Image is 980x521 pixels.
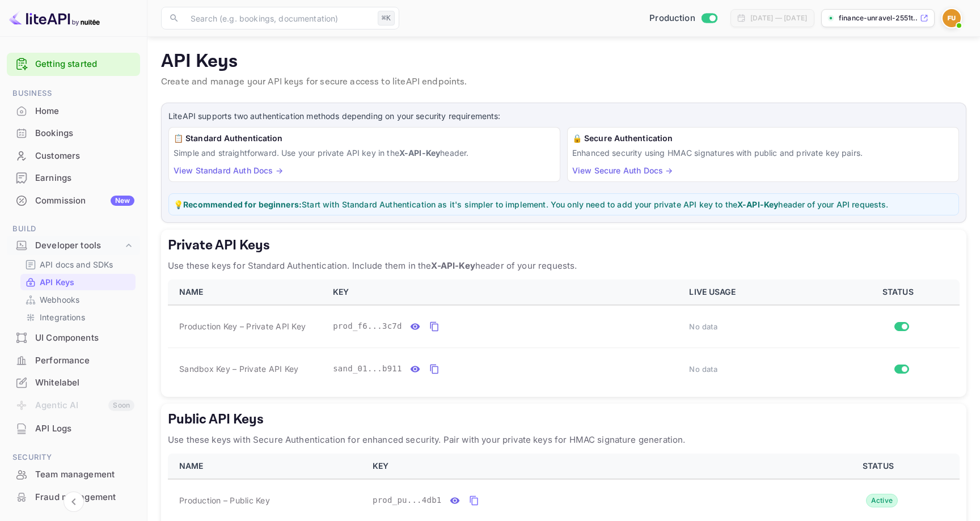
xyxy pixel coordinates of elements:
div: API Logs [35,422,134,435]
a: Performance [7,350,140,371]
span: Business [7,87,140,100]
h6: 📋 Standard Authentication [174,132,555,145]
div: Home [7,100,140,122]
div: Earnings [7,167,140,189]
div: ⌘K [378,11,395,26]
span: Security [7,451,140,464]
div: Customers [35,150,134,163]
p: Integrations [40,311,85,323]
div: Fraud management [35,491,134,504]
a: API docs and SDKs [25,259,131,270]
div: Earnings [35,172,134,185]
div: Team management [7,464,140,486]
th: LIVE USAGE [682,279,840,305]
div: API Logs [7,418,140,440]
div: Whitelabel [7,372,140,394]
p: Use these keys with Secure Authentication for enhanced security. Pair with your private keys for ... [168,433,960,447]
p: LiteAPI supports two authentication methods depending on your security requirements: [168,110,959,122]
div: New [111,196,134,206]
div: CommissionNew [7,190,140,212]
div: Performance [7,350,140,372]
th: STATUS [841,279,960,305]
h5: Public API Keys [168,410,960,429]
div: Webhooks [20,291,136,308]
a: Customers [7,145,140,166]
a: CommissionNew [7,190,140,211]
div: Developer tools [35,239,123,252]
span: Production – Public Key [179,494,270,506]
strong: X-API-Key [399,148,440,158]
div: [DATE] — [DATE] [750,13,807,23]
div: Team management [35,468,134,481]
div: Bookings [35,127,134,140]
a: Whitelabel [7,372,140,393]
p: finance-unravel-2551t.... [839,13,918,23]
a: Team management [7,464,140,485]
a: API Keys [25,276,131,288]
a: API Logs [7,418,140,439]
div: Fraud management [7,486,140,509]
th: NAME [168,454,366,479]
table: private api keys table [168,279,960,390]
div: API Keys [20,274,136,290]
div: Bookings [7,122,140,145]
th: STATUS [801,454,960,479]
span: Production Key – Private API Key [179,320,306,332]
strong: X-API-Key [737,200,778,209]
span: Production [649,12,695,25]
div: Customers [7,145,140,167]
a: UI Components [7,327,140,348]
div: Integrations [20,309,136,325]
p: Use these keys for Standard Authentication. Include them in the header of your requests. [168,259,960,273]
button: Collapse navigation [64,492,84,512]
span: No data [689,365,717,374]
h5: Private API Keys [168,236,960,255]
a: Getting started [35,58,134,71]
img: LiteAPI logo [9,9,100,27]
span: prod_f6...3c7d [333,320,402,332]
div: Developer tools [7,236,140,256]
p: API Keys [161,50,966,73]
a: Webhooks [25,294,131,306]
div: Commission [35,194,134,207]
a: Bookings [7,122,140,143]
p: Simple and straightforward. Use your private API key in the header. [174,147,555,159]
th: KEY [326,279,682,305]
th: NAME [168,279,326,305]
img: Finance Unravel [943,9,961,27]
span: No data [689,322,717,331]
div: UI Components [7,327,140,349]
h6: 🔒 Secure Authentication [572,132,954,145]
input: Search (e.g. bookings, documentation) [184,7,373,29]
p: 💡 Start with Standard Authentication as it's simpler to implement. You only need to add your priv... [174,198,954,210]
a: View Secure Auth Docs → [572,166,673,175]
strong: Recommended for beginners: [183,200,302,209]
p: Create and manage your API keys for secure access to liteAPI endpoints. [161,75,966,89]
div: Switch to Sandbox mode [645,12,721,25]
p: Webhooks [40,294,79,306]
a: Earnings [7,167,140,188]
th: KEY [366,454,801,479]
a: Fraud management [7,486,140,507]
p: Enhanced security using HMAC signatures with public and private key pairs. [572,147,954,159]
div: Performance [35,354,134,367]
a: Integrations [25,311,131,323]
strong: X-API-Key [431,260,475,271]
div: Home [35,105,134,118]
span: Sandbox Key – Private API Key [179,363,298,375]
span: prod_pu...4db1 [373,494,442,506]
div: Whitelabel [35,376,134,389]
div: Getting started [7,53,140,76]
div: Active [866,494,898,507]
span: sand_01...b911 [333,363,402,375]
div: API docs and SDKs [20,256,136,273]
a: View Standard Auth Docs → [174,166,283,175]
p: API docs and SDKs [40,259,113,270]
p: API Keys [40,276,74,288]
a: Home [7,100,140,121]
span: Build [7,223,140,235]
div: UI Components [35,332,134,345]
